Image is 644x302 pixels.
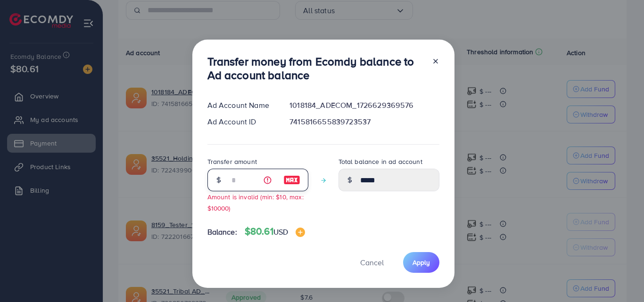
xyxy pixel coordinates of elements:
span: USD [273,227,288,237]
button: Cancel [348,252,396,272]
h3: Transfer money from Ecomdy balance to Ad account balance [207,55,424,82]
div: Ad Account ID [200,116,282,127]
button: Apply [403,252,439,272]
span: Balance: [207,227,237,237]
span: Apply [413,258,430,267]
span: Cancel [360,257,384,268]
label: Transfer amount [207,157,257,166]
div: 1018184_ADECOM_1726629369576 [282,100,446,111]
div: Ad Account Name [200,100,282,111]
h4: $80.61 [245,226,305,237]
img: image [296,228,305,237]
div: 7415816655839723537 [282,116,446,127]
label: Total balance in ad account [339,157,422,166]
iframe: Chat [604,260,637,295]
img: image [283,174,300,186]
small: Amount is invalid (min: $10, max: $10000) [207,192,304,212]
